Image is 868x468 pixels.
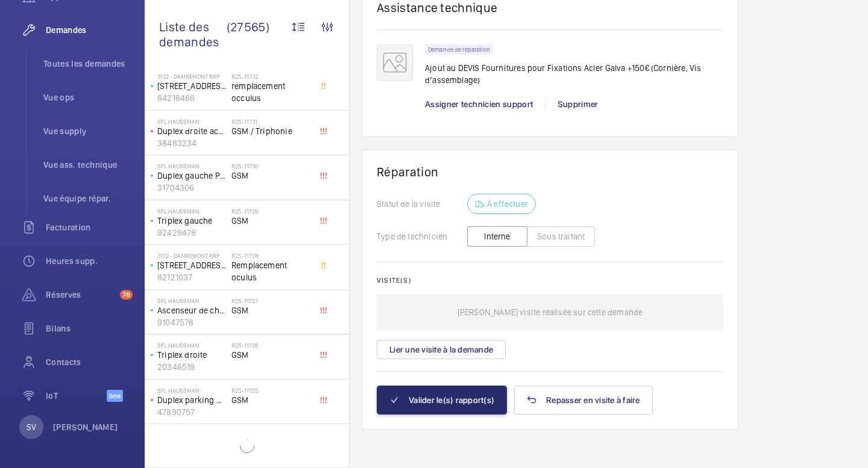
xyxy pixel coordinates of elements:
h2: Visite(s) [377,276,723,285]
span: remplacement occulus [231,80,311,104]
p: [STREET_ADDRESS] [157,80,227,92]
h2: R25-11732 [231,73,311,80]
p: Ajout au DEVIS Fournitures pour Fixations Acier Galva +150€ (Cornière, Vis d’assemblage) [425,62,723,86]
button: Lier une visite à la demande [377,340,506,359]
span: GSM [231,304,311,316]
button: Interne [467,226,527,247]
p: 38483234 [157,137,227,149]
p: Triplex gauche [157,215,227,227]
span: Vue ops [43,91,133,103]
span: Bilans [46,322,133,334]
p: SFL Haussman [157,208,227,215]
p: Duplex parking Droite [157,394,227,406]
h2: R25-11730 [231,162,311,170]
span: GSM [231,170,311,182]
span: GSM / Triphonie [231,125,311,137]
span: GSM [231,394,311,406]
p: [PERSON_NAME] visite realisée sur cette demande [458,294,643,330]
p: SFL Haussman [157,387,227,394]
p: 47890757 [157,406,227,418]
span: IoT [46,390,107,402]
button: Repasser en visite à faire [514,386,653,414]
h2: R25-11726 [231,342,311,349]
span: 78 [120,290,133,300]
span: Remplacement oculus [231,259,311,283]
span: GSM [231,215,311,227]
p: 3122 - DAMREMONT RRP [157,73,227,80]
h2: R25-11729 [231,208,311,215]
span: Réserves [46,289,115,301]
h2: R25-11728 [231,252,311,259]
span: Heures supp. [46,255,133,267]
p: SFL Haussman [157,162,227,170]
p: 91047576 [157,316,227,328]
p: 82121037 [157,271,227,283]
p: SV [27,421,36,433]
p: 31704306 [157,182,227,194]
h2: R25-11727 [231,297,311,304]
p: Ascenseur de charge [157,304,227,316]
div: Supprimer [545,98,610,110]
p: SFL Haussman [157,297,227,304]
span: Facturation [46,221,133,233]
h2: R25-11731 [231,118,311,125]
span: Beta [107,390,123,402]
span: Vue ass. technique [43,159,133,171]
button: Valider le(s) rapport(s) [377,386,507,414]
p: [PERSON_NAME] [53,421,118,433]
p: À effectuer [487,198,528,210]
button: Sous traitant [527,226,595,247]
span: Vue équipe répar. [43,192,133,205]
span: Demandes [46,24,133,36]
p: Triplex droite [157,349,227,361]
span: Assigner technicien support [425,99,533,109]
p: SFL Haussman [157,342,227,349]
p: Duplex gauche Parking [157,170,227,182]
h1: Réparation [377,164,723,179]
p: Demande de réparation [428,48,490,52]
span: Contacts [46,356,133,368]
p: SFL Haussman [157,118,227,125]
p: 84218486 [157,92,227,104]
span: Toutes les demandes [43,58,133,70]
p: 92429478 [157,227,227,239]
p: Duplex droite acceuil [157,125,227,137]
h2: R25-11725 [231,387,311,394]
p: 3122 - DAMREMONT RRP [157,252,227,259]
span: Liste des demandes [159,19,227,49]
p: [STREET_ADDRESS] [157,259,227,271]
p: 20346519 [157,361,227,373]
span: GSM [231,349,311,361]
span: Vue supply [43,125,133,137]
